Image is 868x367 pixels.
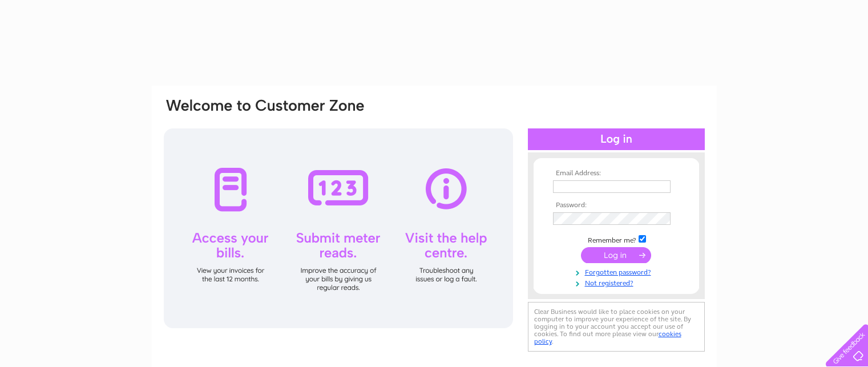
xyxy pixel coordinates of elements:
[528,302,705,352] div: Clear Business would like to place cookies on your computer to improve your experience of the sit...
[534,330,681,345] a: cookies policy
[550,170,683,178] th: Email Address:
[581,247,651,263] input: Submit
[553,266,683,277] a: Forgotten password?
[550,233,683,245] td: Remember me?
[553,277,683,288] a: Not registered?
[550,201,683,209] th: Password:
